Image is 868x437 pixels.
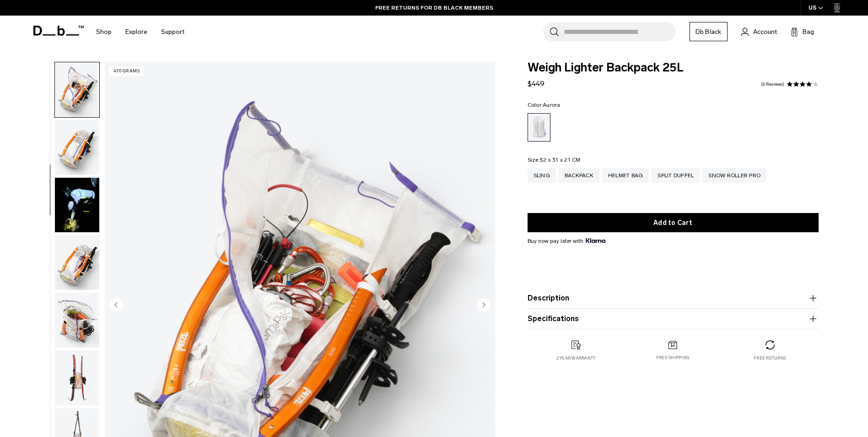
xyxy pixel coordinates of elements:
button: Weigh_Lighter_Backpack_25L_6.png [54,235,100,290]
button: Weigh_Lighter_Backpack_25L_4.png [54,62,100,118]
p: 470 grams [109,66,144,76]
a: Db Black [690,22,728,41]
p: Free shipping [656,355,690,361]
button: Previous slide [109,298,123,313]
img: Weigh_Lighter_Backpack_25L_5.png [55,120,99,175]
img: Weigh Lighter Backpack 25L Aurora [55,178,99,233]
a: Backpack [559,168,599,183]
button: Add to Cart [528,213,819,232]
img: Weigh_Lighter_Backpack_25L_6.png [55,235,99,290]
button: Weigh_Lighter_Backpack_25L_8.png [54,350,100,406]
nav: Main Navigation [89,16,191,48]
span: Bag [803,27,814,37]
p: Free returns [754,355,786,361]
button: Weigh_Lighter_Backpack_25L_7.png [54,292,100,348]
img: Weigh_Lighter_Backpack_25L_7.png [55,293,99,348]
p: 2 year warranty [556,355,596,361]
span: Buy now pay later with [528,237,605,245]
a: Support [161,16,184,48]
a: 6 reviews [761,82,784,87]
span: Account [753,27,777,37]
button: Weigh Lighter Backpack 25L Aurora [54,177,100,233]
a: Aurora [528,113,550,142]
a: FREE RETURNS FOR DB BLACK MEMBERS [375,4,493,12]
img: {"height" => 20, "alt" => "Klarna"} [586,238,605,243]
img: Weigh_Lighter_Backpack_25L_8.png [55,350,99,405]
span: Weigh Lighter Backpack 25L [528,62,819,74]
button: Specifications [528,313,819,324]
button: Description [528,293,819,304]
button: Weigh_Lighter_Backpack_25L_5.png [54,120,100,175]
button: Next slide [477,298,491,313]
span: Aurora [543,102,561,108]
legend: Size: [528,157,581,163]
a: Helmet Bag [602,168,649,183]
a: Sling [528,168,556,183]
button: Bag [791,26,814,37]
legend: Color: [528,102,561,108]
a: Snow Roller Pro [702,168,766,183]
a: Shop [96,16,112,48]
a: Explore [125,16,147,48]
span: 52 x 31 x 21 CM [540,157,581,163]
span: $449 [528,79,545,88]
img: Weigh_Lighter_Backpack_25L_4.png [55,62,99,117]
a: Split Duffel [652,168,700,183]
a: Account [741,26,777,37]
